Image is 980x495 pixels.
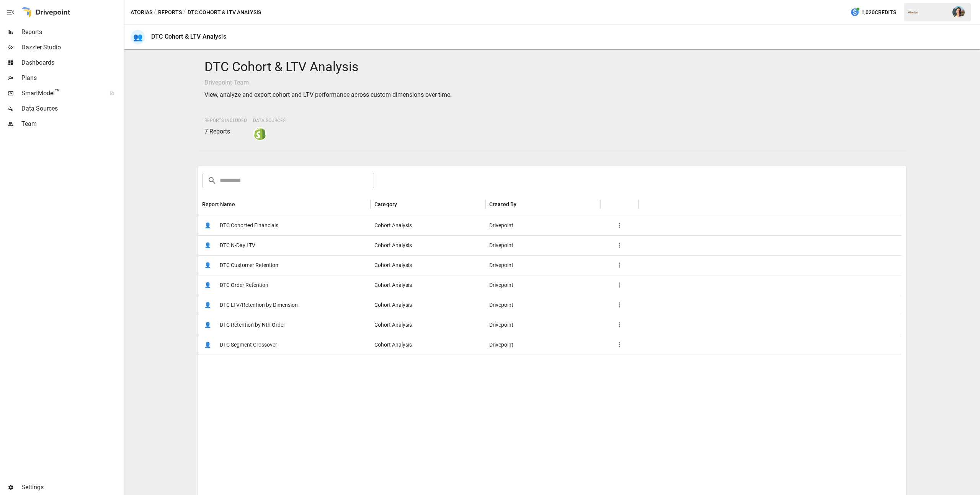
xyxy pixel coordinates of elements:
button: Sort [398,199,408,210]
div: Cohort Analysis [371,215,485,235]
span: Reports [21,28,122,37]
div: / [154,8,157,17]
span: DTC Order Retention [220,275,268,295]
button: Reports [158,8,182,17]
div: Cohort Analysis [371,255,485,275]
span: SmartModel [21,89,101,98]
span: 👤 [202,299,214,311]
div: Drivepoint [485,295,600,315]
span: 👤 [202,220,214,231]
span: Plans [21,73,122,83]
div: Drivepoint [485,255,600,275]
span: Data Sources [21,104,122,113]
div: Drivepoint [485,275,600,295]
span: Team [21,119,122,129]
span: 👤 [202,279,214,291]
span: Data Sources [253,118,286,123]
p: View, analyze and export cohort and LTV performance across custom dimensions over time. [204,90,900,99]
div: Atorias [908,11,948,14]
span: Dashboards [21,58,122,67]
p: Drivepoint Team [204,78,900,87]
p: 7 Reports [204,127,247,136]
div: Cohort Analysis [371,315,485,335]
img: shopify [254,128,266,140]
div: Cohort Analysis [371,235,485,255]
span: DTC Cohorted Financials [220,216,278,235]
button: Atorias [131,8,152,17]
div: Category [374,201,397,207]
span: DTC LTV/Retention by Dimension [220,295,298,315]
span: DTC Segment Crossover [220,335,277,355]
span: DTC N-Day LTV [220,236,255,255]
div: / [183,8,186,17]
div: Created By [489,201,517,207]
span: DTC Customer Retention [220,256,278,275]
div: Cohort Analysis [371,275,485,295]
span: 1,020 Credits [861,8,896,17]
span: Dazzler Studio [21,43,122,52]
div: Drivepoint [485,215,600,235]
span: Settings [21,483,122,492]
div: Cohort Analysis [371,295,485,315]
span: DTC Retention by Nth Order [220,315,285,335]
div: Cohort Analysis [371,335,485,355]
span: 👤 [202,319,214,331]
div: Drivepoint [485,335,600,355]
button: 1,020Credits [847,5,899,20]
span: 👤 [202,239,214,251]
button: Sort [236,199,247,210]
span: 👤 [202,339,214,350]
button: Sort [518,199,528,210]
div: Report Name [202,201,235,207]
div: DTC Cohort & LTV Analysis [151,33,226,40]
span: ™ [55,88,60,97]
span: Reports Included [204,118,247,123]
span: 👤 [202,259,214,271]
div: 👥 [131,30,145,44]
div: Drivepoint [485,315,600,335]
h4: DTC Cohort & LTV Analysis [204,59,900,75]
div: Drivepoint [485,235,600,255]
